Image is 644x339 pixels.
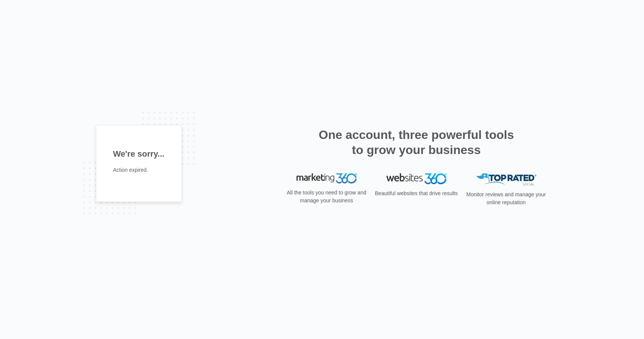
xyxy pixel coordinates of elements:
img: Marketing 360 [297,173,357,184]
h1: We're sorry... [113,148,164,160]
p: All the tools you need to grow and manage your business [284,189,369,205]
p: Beautiful websites that drive results [374,190,459,197]
p: Action expired. [113,166,164,174]
h2: One account, three powerful tools to grow your business [317,127,516,157]
img: Websites 360 [386,173,447,184]
p: Monitor reviews and manage your online reputation [464,191,549,206]
img: Top Rated Local [476,173,536,186]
